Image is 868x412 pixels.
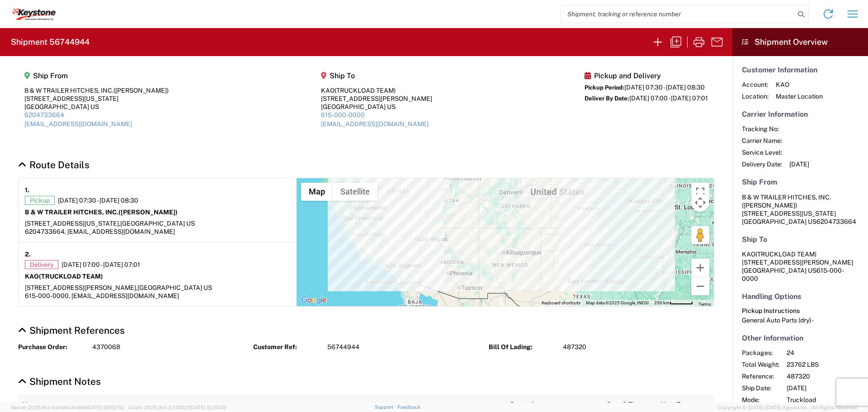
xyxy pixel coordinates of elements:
a: Hide Details [18,325,125,336]
span: Account: [742,81,769,89]
span: 56744944 [327,343,359,351]
button: Show street map [301,183,333,201]
a: Support [375,404,397,410]
span: Truckload [787,396,864,404]
img: Google [299,294,329,306]
address: [GEOGRAPHIC_DATA] US [742,193,859,226]
h5: Ship To [742,235,859,244]
span: ([PERSON_NAME]) [118,208,178,216]
a: [EMAIL_ADDRESS][DOMAIN_NAME] [321,120,429,128]
span: 615-000-0000 [742,267,844,282]
a: Hide Details [18,376,101,387]
a: Terms [698,302,711,307]
span: [STREET_ADDRESS][PERSON_NAME], [25,284,137,291]
span: ([PERSON_NAME]) [113,87,169,94]
a: Hide Details [18,159,90,170]
span: [STREET_ADDRESS][US_STATE], [25,220,120,227]
h5: Ship From [24,71,169,80]
h5: Other Information [742,334,859,342]
strong: 2. [25,249,31,260]
button: Keyboard shortcuts [542,300,580,306]
span: 23762 LBS [787,360,864,369]
span: Client: 2025.18.0-27d3021 [128,405,226,410]
div: [GEOGRAPHIC_DATA] US [321,103,432,111]
span: [DATE] 07:00 - [DATE] 07:01 [629,95,708,102]
div: General Auto Parts (dry) - [742,316,859,324]
button: Map Scale: 200 km per 48 pixels [651,300,696,306]
span: Total Weight: [742,360,779,369]
div: KAO [321,86,432,95]
h5: Customer Information [742,66,859,74]
button: Zoom out [691,277,709,295]
strong: Customer Ref: [253,343,321,351]
header: Shipment Overview [732,28,868,56]
address: [GEOGRAPHIC_DATA] US [742,250,859,283]
a: Feedback [397,404,420,410]
span: Carrier Name: [742,137,782,145]
span: [GEOGRAPHIC_DATA] US [137,284,212,291]
div: [STREET_ADDRESS][PERSON_NAME] [321,95,432,103]
span: Server: 2025.18.0-bb0e0c2bd68 [11,405,124,410]
span: Master Location [776,92,823,100]
div: [GEOGRAPHIC_DATA] US [24,103,169,111]
span: Mode: [742,396,779,404]
span: [DATE] [787,384,864,392]
h5: Handling Options [742,292,859,301]
span: Copyright © [DATE]-[DATE] Agistix Inc., All Rights Reserved [718,403,857,412]
span: (TRUCKLOAD TEAM) [755,251,816,258]
button: Zoom in [691,259,709,277]
h5: Ship From [742,178,859,186]
span: Reference: [742,372,779,380]
span: 4370068 [92,343,120,351]
div: 615-000-0000, [EMAIL_ADDRESS][DOMAIN_NAME] [25,292,290,300]
h2: Shipment 56744944 [11,37,90,47]
div: 6204733664, [EMAIL_ADDRESS][DOMAIN_NAME] [25,227,290,236]
span: Delivery Date: [742,160,782,168]
h5: Ship To [321,71,432,80]
button: Map camera controls [691,194,709,212]
span: Map data ©2025 Google, INEGI [586,300,649,305]
strong: KAO [25,273,103,280]
span: Service Level: [742,148,782,156]
a: [EMAIL_ADDRESS][DOMAIN_NAME] [24,120,132,128]
span: (TRUCKLOAD TEAM) [39,273,103,280]
span: Deliver By Date: [585,95,629,102]
a: Open this area in Google Maps (opens a new window) [299,294,329,306]
span: Packages: [742,349,779,357]
span: [DATE] 07:30 - [DATE] 08:30 [58,196,138,204]
span: [STREET_ADDRESS][US_STATE] [742,210,836,217]
span: Pickup Period: [585,84,624,91]
span: (TRUCKLOAD TEAM) [335,87,396,94]
h5: Carrier Information [742,110,859,118]
strong: B & W TRAILER HITCHES, INC. [25,208,178,216]
strong: Bill Of Lading: [489,343,557,351]
span: Pickup [25,196,55,205]
div: [STREET_ADDRESS][US_STATE] [24,95,169,103]
span: [DATE] 07:00 - [DATE] 07:01 [61,260,140,269]
span: KAO [STREET_ADDRESS][PERSON_NAME] [742,251,853,266]
span: 24 [787,349,864,357]
span: [GEOGRAPHIC_DATA] US [120,220,195,227]
button: Drag Pegman onto the map to open Street View [691,226,709,244]
span: 487320 [563,343,586,351]
h5: Pickup and Delivery [585,71,708,80]
span: ([PERSON_NAME]) [742,202,797,209]
span: B & W TRAILER HITCHES, INC. [742,194,831,201]
button: Show satellite imagery [333,183,377,201]
span: 200 km [654,300,670,305]
strong: Purchase Order: [18,343,86,351]
span: [DATE] [789,160,809,168]
span: KAO [776,81,823,89]
span: 6204733664 [816,218,856,225]
span: Location: [742,92,769,100]
span: Tracking No: [742,125,782,133]
h6: Pickup Instructions [742,307,859,315]
span: Delivery [25,260,58,269]
span: [DATE] 07:30 - [DATE] 08:30 [624,84,705,91]
a: 615-000-0000 [321,111,365,118]
a: 6204733664 [24,111,64,118]
span: 487320 [787,372,864,380]
span: [DATE] 09:52:52 [86,405,124,410]
strong: 1. [25,185,29,196]
div: B & W TRAILER HITCHES, INC. [24,86,169,95]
